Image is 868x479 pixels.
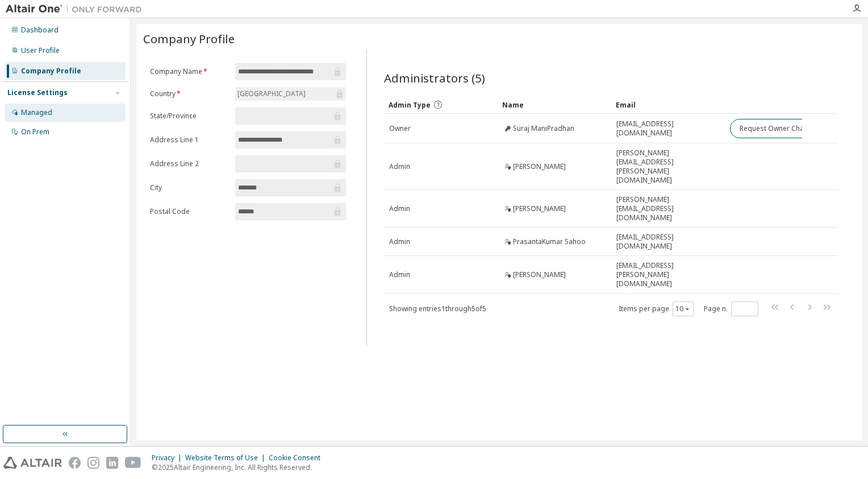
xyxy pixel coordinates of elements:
[6,3,148,15] img: Altair One
[675,304,691,313] button: 10
[150,89,228,98] label: Country
[125,457,141,469] img: youtube.svg
[235,87,346,101] div: [GEOGRAPHIC_DATA]
[389,124,411,133] span: Owner
[106,457,118,469] img: linkedin.svg
[152,463,327,472] p: © 2025 Altair Engineering, Inc. All Rights Reserved.
[704,302,758,316] span: Page n.
[513,270,566,279] span: [PERSON_NAME]
[150,207,228,216] label: Postal Code
[21,108,52,117] div: Managed
[152,453,185,463] div: Privacy
[21,127,49,137] div: On Prem
[389,304,486,313] span: Showing entries 1 through 5 of 5
[513,124,574,133] span: Suraj ManiPradhan
[389,204,410,213] span: Admin
[150,135,228,144] label: Address Line 1
[616,261,720,288] span: [EMAIL_ADDRESS][PERSON_NAME][DOMAIN_NAME]
[616,233,720,251] span: [EMAIL_ADDRESS][DOMAIN_NAME]
[150,112,228,121] label: State/Province
[150,67,228,76] label: Company Name
[21,26,59,35] div: Dashboard
[7,88,68,97] div: License Settings
[384,70,485,86] span: Administrators (5)
[21,67,81,76] div: Company Profile
[69,457,81,469] img: facebook.svg
[616,119,720,138] span: [EMAIL_ADDRESS][DOMAIN_NAME]
[389,100,431,110] span: Admin Type
[269,453,327,463] div: Cookie Consent
[616,148,720,185] span: [PERSON_NAME][EMAIL_ADDRESS][PERSON_NAME][DOMAIN_NAME]
[616,96,720,114] div: Email
[730,119,826,138] button: Request Owner Change
[143,31,235,47] span: Company Profile
[236,88,307,100] div: [GEOGRAPHIC_DATA]
[389,237,410,246] span: Admin
[389,162,410,171] span: Admin
[389,270,410,279] span: Admin
[513,237,586,246] span: PrasantaKumar Sahoo
[616,195,720,222] span: [PERSON_NAME][EMAIL_ADDRESS][DOMAIN_NAME]
[185,453,269,463] div: Website Terms of Use
[3,457,62,469] img: altair_logo.svg
[87,457,99,469] img: instagram.svg
[619,302,694,316] span: Items per page
[150,159,228,168] label: Address Line 2
[513,162,566,171] span: [PERSON_NAME]
[150,183,228,192] label: City
[502,96,607,114] div: Name
[21,46,60,55] div: User Profile
[513,204,566,213] span: [PERSON_NAME]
